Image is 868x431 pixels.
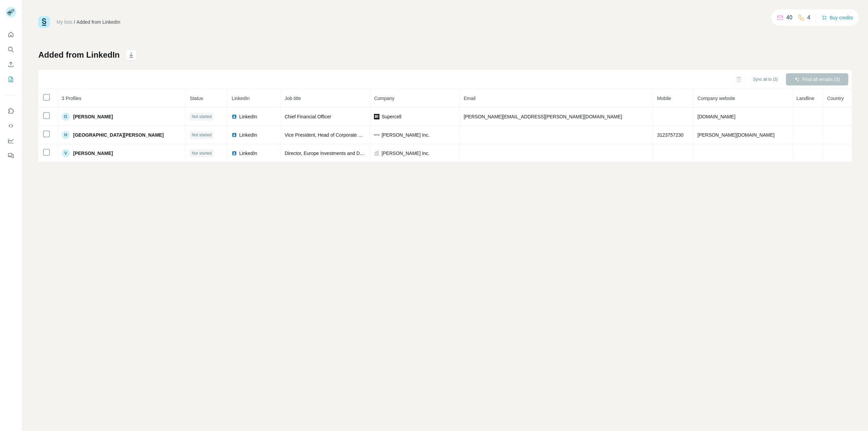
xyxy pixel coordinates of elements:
[657,96,671,101] span: Mobile
[822,13,853,22] button: Buy credits
[827,96,844,101] span: Country
[62,113,70,121] div: G
[284,114,331,119] span: Chief Financial Officer
[697,132,774,138] span: [PERSON_NAME][DOMAIN_NAME]
[381,150,430,157] span: [PERSON_NAME] Inc.
[5,120,16,132] button: Use Surfe API
[5,43,16,56] button: Search
[192,132,212,138] span: Not started
[284,96,301,101] span: Job title
[5,58,16,71] button: Enrich CSV
[807,14,810,22] p: 4
[73,150,113,157] span: [PERSON_NAME]
[38,16,50,28] img: Surfe Logo
[5,105,16,117] button: Use Surfe on LinkedIn
[796,96,814,101] span: Landline
[232,132,237,138] img: LinkedIn logo
[5,135,16,147] button: Dashboard
[284,151,386,156] span: Director, Europe Investments and Dev Relations
[62,96,81,101] span: 3 Profiles
[192,150,212,156] span: Not started
[748,74,783,84] button: Sync all to (3)
[74,19,75,25] li: /
[232,151,237,156] img: LinkedIn logo
[5,73,16,85] button: My lists
[73,113,113,120] span: [PERSON_NAME]
[77,19,120,25] div: Added from LinkedIn
[190,96,203,101] span: Status
[463,114,622,119] span: [PERSON_NAME][EMAIL_ADDRESS][PERSON_NAME][DOMAIN_NAME]
[62,149,70,157] div: V
[239,113,257,120] span: LinkedIn
[374,114,379,119] img: company-logo
[239,150,257,157] span: LinkedIn
[5,150,16,162] button: Feedback
[753,76,778,82] span: Sync all to (3)
[381,113,401,120] span: Supercell
[38,50,120,60] h1: Added from LinkedIn
[192,114,212,120] span: Not started
[73,132,164,138] span: [GEOGRAPHIC_DATA][PERSON_NAME]
[239,132,257,138] span: LinkedIn
[697,114,735,119] span: [DOMAIN_NAME]
[697,96,735,101] span: Company website
[5,28,16,41] button: Quick start
[284,132,386,138] span: Vice President, Head of Corporate Development
[381,132,430,138] span: [PERSON_NAME] Inc.
[786,14,792,22] p: 40
[62,131,70,139] div: H
[657,132,684,138] span: 3123757230
[232,114,237,119] img: LinkedIn logo
[463,96,475,101] span: Email
[374,96,394,101] span: Company
[232,96,250,101] span: LinkedIn
[57,19,73,25] a: My lists
[374,132,379,138] img: company-logo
